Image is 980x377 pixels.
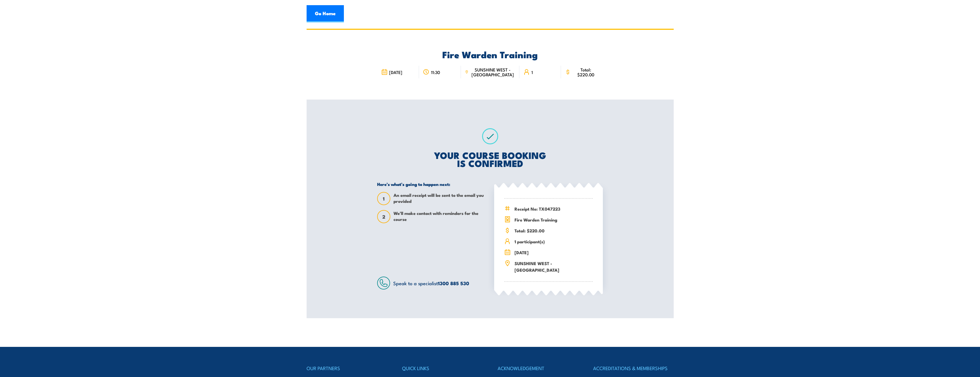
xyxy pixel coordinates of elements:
span: 2 [378,214,390,220]
span: 1 participant(s) [515,238,593,245]
span: Total: $220.00 [572,67,599,77]
span: SUNSHINE WEST - [GEOGRAPHIC_DATA] [515,260,593,273]
span: Total: $220.00 [515,227,593,234]
span: Speak to a specialist [393,279,469,287]
span: 11:30 [431,70,440,75]
h2: Fire Warden Training [377,50,603,58]
span: Receipt No: TX047223 [515,205,593,212]
span: [DATE] [515,249,593,256]
h4: QUICK LINKS [402,364,482,372]
a: Go Home [307,5,344,22]
span: 1 [531,70,533,75]
span: Fire Warden Training [515,216,593,223]
span: 1 [378,196,390,202]
h4: ACKNOWLEDGEMENT [498,364,578,372]
span: We’ll make contact with reminders for the course [393,210,486,223]
a: 1300 885 530 [438,279,469,287]
h4: ACCREDITATIONS & MEMBERSHIPS [593,364,673,372]
h5: Here’s what’s going to happen next: [377,181,486,187]
h4: OUR PARTNERS [307,364,387,372]
span: SUNSHINE WEST - [GEOGRAPHIC_DATA] [470,67,515,77]
span: [DATE] [389,70,402,75]
span: An email receipt will be sent to the email you provided [393,192,486,205]
h2: YOUR COURSE BOOKING IS CONFIRMED [377,151,603,167]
